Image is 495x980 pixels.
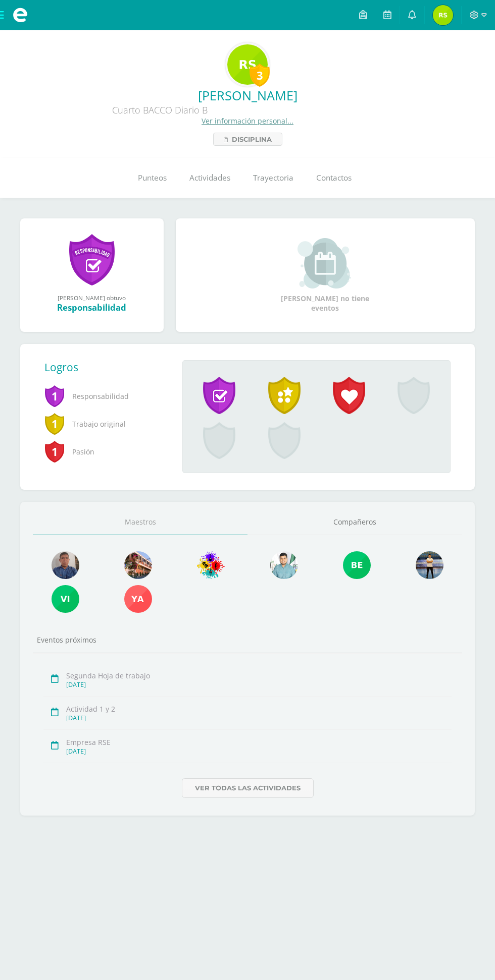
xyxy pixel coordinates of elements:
[416,551,443,579] img: 62c276f9e5707e975a312ba56e3c64d5.png
[433,5,453,25] img: 40ba22f16ea8f5f1325d4f40f26342e8.png
[52,585,79,613] img: 86ad762a06db99f3d783afd7c36c2468.png
[44,360,174,374] div: Logros
[232,133,272,145] span: Disciplina
[33,635,462,645] div: Eventos próximos
[66,704,452,714] div: Actividad 1 y 2
[227,44,268,85] img: 9a8efc497500c3bfdfa32b88276ac566.png
[66,680,452,689] div: [DATE]
[305,158,363,198] a: Contactos
[44,412,65,435] span: 1
[250,64,270,87] div: 3
[241,158,305,198] a: Trayectoria
[8,87,487,104] a: [PERSON_NAME]
[270,551,298,579] img: 0f63e8005e7200f083a8d258add6f512.png
[66,747,452,756] div: [DATE]
[253,172,293,183] span: Trayectoria
[138,172,167,183] span: Punteos
[30,294,154,302] div: [PERSON_NAME] obtuvo
[66,671,452,680] div: Segunda Hoja de trabajo
[343,551,371,579] img: c41d019b26e4da35ead46476b645875d.png
[213,133,282,146] a: Disciplina
[124,585,152,613] img: f1de0090d169917daf4d0a2768869178.png
[52,551,79,579] img: 15ead7f1e71f207b867fb468c38fe54e.png
[30,302,154,313] div: Responsabilidad
[298,238,353,289] img: event_small.png
[124,551,152,579] img: e29994105dc3c498302d04bab28faecd.png
[126,158,178,198] a: Punteos
[316,172,352,183] span: Contactos
[189,172,230,183] span: Actividades
[44,438,166,466] span: Pasión
[44,384,65,408] span: 1
[197,551,225,579] img: c490b80d80e9edf85c435738230cd812.png
[66,737,452,747] div: Empresa RSE
[8,104,311,116] div: Cuarto BACCO Diario B
[182,778,314,798] a: Ver todas las actividades
[44,410,166,438] span: Trabajo original
[247,509,462,535] a: Compañeros
[44,382,166,410] span: Responsabilidad
[44,440,65,463] span: 1
[275,238,376,313] div: [PERSON_NAME] no tiene eventos
[66,714,452,722] div: [DATE]
[202,116,293,126] a: Ver información personal...
[33,509,247,535] a: Maestros
[178,158,241,198] a: Actividades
